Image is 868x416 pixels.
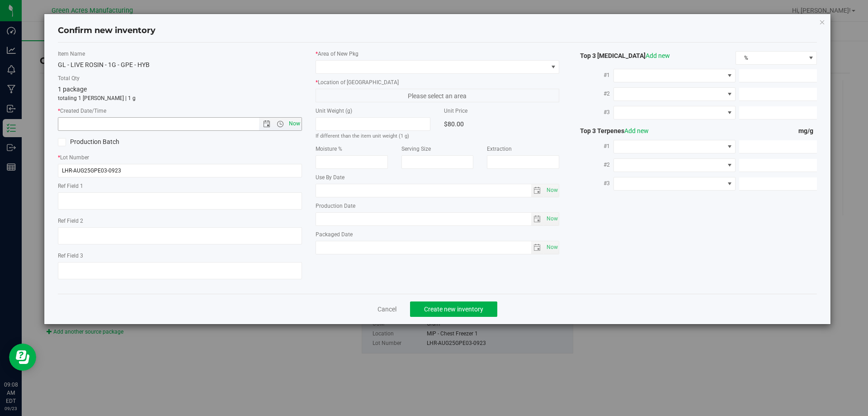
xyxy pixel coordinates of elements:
[544,212,560,225] span: Set Current date
[316,145,388,153] label: Moisture %
[573,175,613,191] label: #3
[316,78,560,86] label: Location of [GEOGRAPHIC_DATA]
[316,230,560,239] label: Packaged Date
[444,117,559,131] div: $80.00
[316,50,560,58] label: Area of New Pkg
[573,67,613,83] label: #1
[316,133,409,139] small: If different than the item unit weight (1 g)
[58,137,173,147] label: Production Batch
[401,145,474,153] label: Serving Size
[58,25,156,37] h4: Confirm new inventory
[316,173,560,182] label: Use By Date
[316,89,560,102] span: Please select an area
[531,184,544,197] span: select
[573,138,613,154] label: #1
[544,241,559,254] span: select
[58,217,302,225] label: Ref Field 2
[531,213,544,225] span: select
[58,86,87,93] span: 1 package
[259,120,274,128] span: Open the date view
[624,127,649,134] a: Add new
[487,145,559,153] label: Extraction
[377,305,396,314] a: Cancel
[573,86,613,102] label: #2
[58,153,302,162] label: Lot Number
[573,157,613,173] label: #2
[573,104,613,120] label: #3
[410,301,497,317] button: Create new inventory
[58,50,302,58] label: Item Name
[9,344,36,371] iframe: Resource center
[316,107,431,115] label: Unit Weight (g)
[544,241,560,254] span: Set Current date
[736,52,805,64] span: %
[58,107,302,115] label: Created Date/Time
[798,127,817,134] span: mg/g
[58,94,302,102] p: totaling 1 [PERSON_NAME] | 1 g
[646,52,670,59] a: Add new
[531,241,544,254] span: select
[544,213,559,225] span: select
[573,52,670,59] span: Top 3 [MEDICAL_DATA]
[58,60,302,70] div: GL - LIVE ROSIN - 1G - GPE - HYB
[444,107,559,115] label: Unit Price
[272,120,288,128] span: Open the time view
[424,306,483,313] span: Create new inventory
[573,127,649,134] span: Top 3 Terpenes
[58,74,302,82] label: Total Qty
[544,184,560,197] span: Set Current date
[287,117,302,130] span: Set Current date
[58,252,302,260] label: Ref Field 3
[544,184,559,197] span: select
[58,182,302,190] label: Ref Field 1
[316,202,560,210] label: Production Date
